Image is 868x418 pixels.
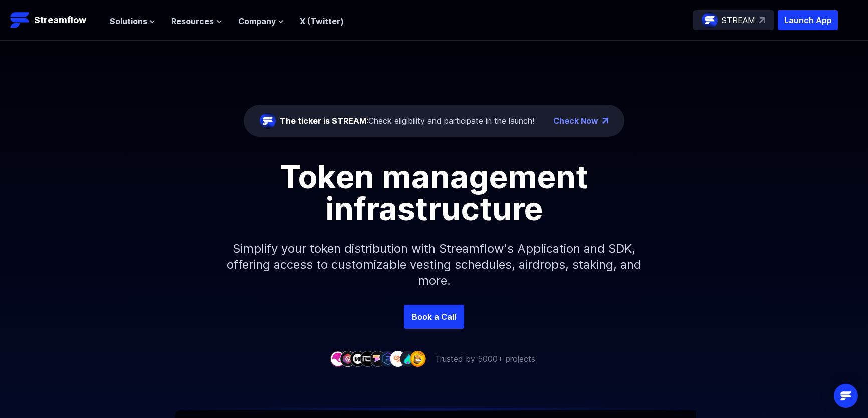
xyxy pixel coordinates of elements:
img: top-right-arrow.svg [759,17,765,23]
div: Check eligibility and participate in the launch! [280,115,534,127]
img: company-1 [330,351,346,366]
button: Company [238,15,284,27]
img: company-3 [350,351,366,366]
h1: Token management infrastructure [208,161,660,225]
button: Solutions [110,15,155,27]
span: Resources [171,15,214,27]
a: STREAM [693,10,774,30]
button: Launch App [778,10,838,30]
p: Streamflow [34,13,86,27]
img: company-8 [400,351,416,366]
img: Streamflow Logo [10,10,30,30]
img: company-9 [410,351,426,366]
span: The ticker is STREAM: [280,116,368,126]
span: Company [238,15,276,27]
p: STREAM [722,14,755,26]
img: company-7 [390,351,406,366]
p: Trusted by 5000+ projects [435,353,535,365]
a: Check Now [553,115,598,127]
img: streamflow-logo-circle.png [260,113,276,129]
img: company-5 [370,351,386,366]
a: Streamflow [10,10,100,30]
img: streamflow-logo-circle.png [702,12,718,28]
a: X (Twitter) [300,16,344,26]
button: Resources [171,15,222,27]
a: Book a Call [404,305,464,329]
img: company-6 [380,351,396,366]
p: Simplify your token distribution with Streamflow's Application and SDK, offering access to custom... [219,225,649,305]
img: company-2 [340,351,356,366]
img: top-right-arrow.png [602,118,608,124]
img: company-4 [360,351,376,366]
span: Solutions [110,15,147,27]
div: Open Intercom Messenger [834,384,858,408]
